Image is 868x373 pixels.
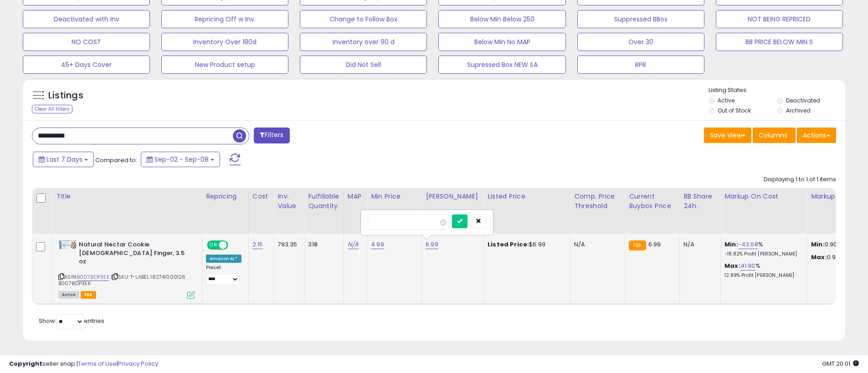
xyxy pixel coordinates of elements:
[277,240,297,249] div: 793.35
[683,192,717,211] div: BB Share 24h.
[577,56,704,74] button: RPR
[252,192,270,201] div: Cost
[724,240,800,257] div: %
[438,56,565,74] button: Supressed Box NEW SA
[206,192,245,201] div: Repricing
[308,240,336,249] div: 318
[254,128,289,143] button: Filters
[786,97,820,104] label: Deactivated
[95,156,137,164] span: Compared to:
[426,192,480,201] div: [PERSON_NAME]
[308,192,339,211] div: Fulfillable Quantity
[161,10,288,28] button: Repricing Off w Inv.
[300,56,427,74] button: Did Not Sell
[438,33,565,51] button: Below Min No MAP
[300,10,427,28] button: Change to Follow Box
[718,97,734,104] label: Active
[48,89,83,102] h5: Listings
[32,105,72,113] div: Clear All Filters
[348,192,363,201] div: MAP
[58,291,79,299] span: All listings currently available for purchase on Amazon
[9,359,42,368] strong: Copyright
[811,240,825,249] strong: Min:
[77,273,109,281] a: B0078DP3EK
[724,262,800,279] div: %
[488,192,566,201] div: Listed Price
[629,240,646,250] small: FBA
[704,128,751,143] button: Save View
[371,192,418,201] div: Min Price
[426,240,438,249] a: 6.99
[118,359,158,368] a: Privacy Policy
[46,155,82,164] span: Last 7 Days
[161,56,288,74] button: New Product setup
[764,175,836,184] div: Displaying 1 to 1 of 1 items
[208,241,219,249] span: ON
[574,240,618,249] div: N/A
[79,240,190,268] b: Natural Nectar Cookie [DEMOGRAPHIC_DATA] Finger, 3.5 oz
[724,240,738,249] b: Min:
[58,240,195,298] div: ASIN:
[348,240,359,249] a: N/A
[488,240,529,249] b: Listed Price:
[227,241,241,249] span: OFF
[438,10,565,28] button: Below Min Below 250
[724,261,740,270] b: Max:
[577,33,704,51] button: Over 30
[154,155,209,164] span: Sep-02 - Sep-08
[759,131,787,140] span: Columns
[371,240,384,249] a: 4.99
[33,152,94,167] button: Last 7 Days
[822,359,859,368] span: 2025-09-16 20:01 GMT
[738,240,758,249] a: -43.68
[629,192,676,211] div: Current Buybox Price
[574,192,621,211] div: Comp. Price Threshold
[709,86,845,95] p: Listing States:
[786,107,811,114] label: Archived
[718,107,751,114] label: Out of Stock
[81,291,96,299] span: FBA
[23,56,150,74] button: 45+ Days Cover
[23,10,150,28] button: Deactivated with Inv
[206,255,241,263] div: Amazon AI *
[300,33,427,51] button: Inventory over 90 d
[716,33,843,51] button: BB PRICE BELOW MIN S
[78,359,117,368] a: Terms of Use
[58,273,186,287] span: | SKU: T-LABEL 182741000126 B0078DP3EK
[797,128,836,143] button: Actions
[161,33,288,51] button: Inventory Over 180d
[252,240,263,249] a: 2.15
[724,192,803,201] div: Markup on Cost
[56,192,198,201] div: Title
[9,360,158,368] div: seller snap | |
[206,265,241,285] div: Preset:
[58,240,77,249] img: 41j1LzA4ypL._SL40_.jpg
[488,240,563,249] div: $6.99
[753,128,796,143] button: Columns
[724,272,800,279] p: 12.89% Profit [PERSON_NAME]
[716,10,843,28] button: NOT BEING REPRICED
[39,317,104,325] span: Show: entries
[277,192,300,211] div: Inv. value
[811,253,827,261] strong: Max:
[721,188,807,234] th: The percentage added to the cost of goods (COGS) that forms the calculator for Min & Max prices.
[683,240,714,249] div: N/A
[648,240,661,249] span: 6.99
[23,33,150,51] button: NO COST
[577,10,704,28] button: Suppressed BBox
[141,152,220,167] button: Sep-02 - Sep-08
[724,251,800,257] p: -18.82% Profit [PERSON_NAME]
[740,261,755,271] a: 41.90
